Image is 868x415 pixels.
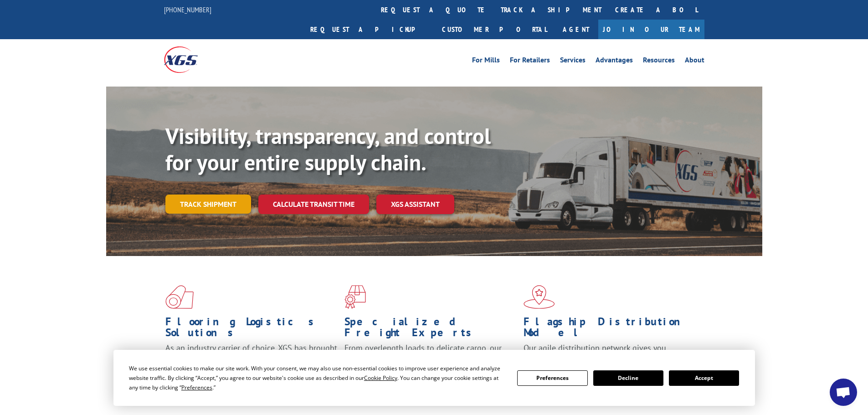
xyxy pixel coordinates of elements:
h1: Flagship Distribution Model [524,316,696,343]
a: Join Our Team [598,20,704,39]
a: Resources [643,56,675,67]
a: Advantages [596,56,633,67]
span: Cookie Policy [364,374,397,382]
img: xgs-icon-focused-on-flooring-red [344,285,366,309]
div: Open chat [830,379,857,406]
a: [PHONE_NUMBER] [164,5,211,14]
span: Preferences [181,384,212,391]
a: Customer Portal [435,20,554,39]
a: Services [560,56,586,67]
div: We use essential cookies to make our site work. With your consent, we may also use non-essential ... [129,364,506,392]
a: Agent [554,20,598,39]
h1: Flooring Logistics Solutions [165,316,338,343]
div: Cookie Consent Prompt [113,350,755,406]
a: XGS ASSISTANT [376,195,454,214]
button: Decline [593,370,663,386]
a: For Mills [472,56,500,67]
b: Visibility, transparency, and control for your entire supply chain. [165,122,491,176]
button: Preferences [517,370,587,386]
img: xgs-icon-flagship-distribution-model-red [524,285,555,309]
a: Calculate transit time [258,195,369,214]
a: For Retailers [510,56,550,67]
img: xgs-icon-total-supply-chain-intelligence-red [165,285,194,309]
a: Request a pickup [303,20,435,39]
a: About [685,56,704,67]
a: Track shipment [165,195,251,214]
button: Accept [669,370,739,386]
span: As an industry carrier of choice, XGS has brought innovation and dedication to flooring logistics... [165,343,337,375]
h1: Specialized Freight Experts [344,316,517,343]
p: From overlength loads to delicate cargo, our experienced staff knows the best way to move your fr... [344,343,517,383]
span: Our agile distribution network gives you nationwide inventory management on demand. [524,343,691,364]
